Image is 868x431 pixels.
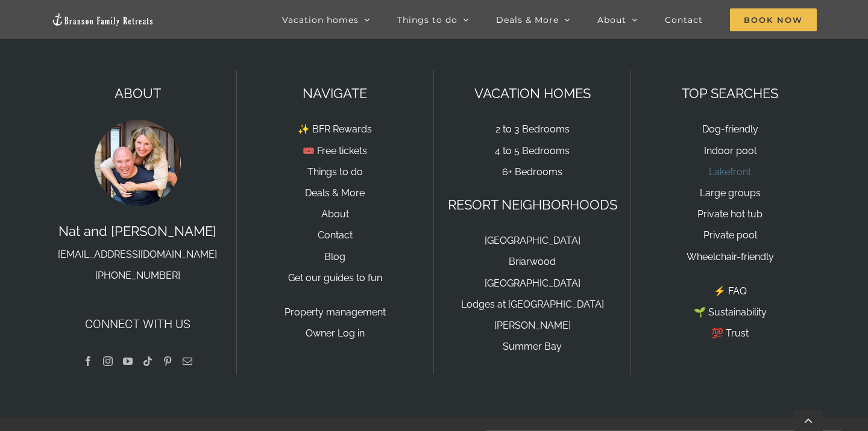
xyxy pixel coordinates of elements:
p: ABOUT [51,83,224,104]
span: Contact [665,16,703,24]
a: Large groups [700,187,761,199]
h4: Connect with us [51,315,224,333]
a: About [321,208,349,220]
a: Get our guides to fun [288,272,382,284]
a: 6+ Bedrooms [502,166,562,178]
a: YouTube [123,356,133,366]
a: Lakefront [709,166,751,178]
img: Nat and Tyann [92,117,183,208]
a: 🎟️ Free tickets [303,145,367,157]
a: Deals & More [305,187,365,199]
a: 4 to 5 Bedrooms [495,145,570,157]
a: Contact [318,229,353,241]
span: Things to do [397,16,458,24]
a: Facebook [83,356,93,366]
a: [GEOGRAPHIC_DATA] [485,235,580,246]
a: Tiktok [143,356,153,366]
img: Branson Family Retreats Logo [51,13,154,26]
a: [PERSON_NAME] [494,320,571,331]
a: Mail [183,356,192,366]
a: Blog [324,251,345,262]
p: RESORT NEIGHBORHOODS [446,194,618,215]
p: TOP SEARCHES [643,83,816,104]
p: NAVIGATE [249,83,421,104]
span: Deals & More [496,16,559,24]
span: Book Now [730,8,817,31]
a: [GEOGRAPHIC_DATA] [485,278,580,289]
a: Things to do [307,166,363,178]
a: Dog-friendly [702,123,758,135]
a: Private pool [703,229,757,241]
a: ✨ BFR Rewards [298,123,372,135]
a: 🌱 Sustainability [694,306,767,318]
a: 💯 Trust [711,327,749,339]
p: Nat and [PERSON_NAME] [51,221,224,285]
a: Owner Log in [306,327,365,339]
a: Summer Bay [503,341,562,352]
a: ⚡️ FAQ [714,285,747,297]
span: About [597,16,626,24]
a: 2 to 3 Bedrooms [495,123,570,135]
span: Vacation homes [282,16,359,24]
a: Briarwood [509,256,556,267]
a: Indoor pool [704,145,756,157]
a: Wheelchair-friendly [687,251,774,262]
a: Instagram [103,356,113,366]
a: [EMAIL_ADDRESS][DOMAIN_NAME] [58,249,217,260]
a: [PHONE_NUMBER] [95,270,180,281]
a: Property management [285,306,386,318]
a: Lodges at [GEOGRAPHIC_DATA] [461,299,604,310]
a: Pinterest [163,356,172,366]
p: VACATION HOMES [446,83,618,104]
a: Private hot tub [697,208,763,220]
